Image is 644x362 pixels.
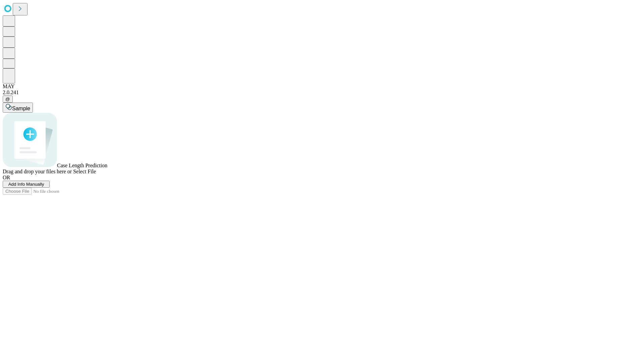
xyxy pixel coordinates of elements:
button: Add Info Manually [3,181,50,188]
button: Sample [3,103,33,113]
span: @ [5,97,10,102]
span: Add Info Manually [8,182,44,187]
span: Select File [73,169,96,174]
button: @ [3,96,13,103]
span: Case Length Prediction [57,163,107,168]
div: MAY [3,83,641,89]
span: OR [3,175,10,180]
span: Drag and drop your files here or [3,169,72,174]
span: Sample [12,106,30,111]
div: 2.0.241 [3,89,641,96]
